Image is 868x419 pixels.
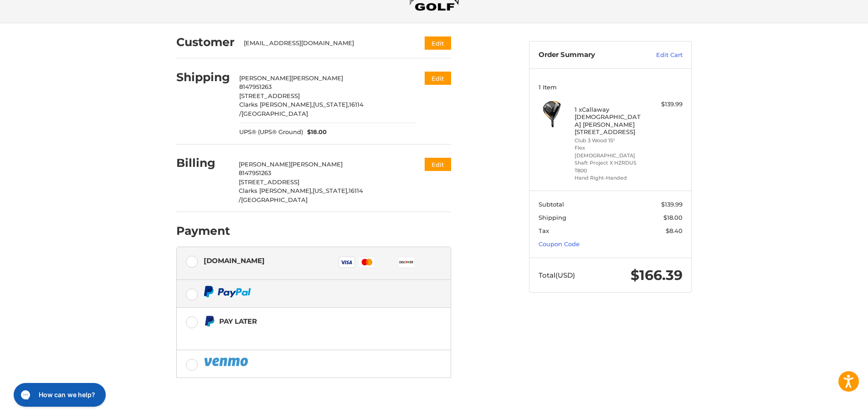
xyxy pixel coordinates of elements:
h2: Payment [176,224,230,238]
span: [STREET_ADDRESS] [239,178,299,186]
li: Hand Right-Handed [575,174,644,182]
h3: 1 Item [539,83,683,91]
h2: Shipping [176,70,230,84]
h4: 1 x Callaway [DEMOGRAPHIC_DATA] [PERSON_NAME] [STREET_ADDRESS] [575,106,644,135]
span: $139.99 [661,201,683,208]
span: 16114 / [239,187,363,203]
button: Edit [425,36,451,50]
div: Pay Later [219,314,394,329]
span: $18.00 [303,128,327,137]
span: Clarks [PERSON_NAME], [239,101,313,108]
h3: Order Summary [539,51,637,60]
span: [PERSON_NAME] [291,74,343,82]
li: Flex [DEMOGRAPHIC_DATA] [575,144,644,159]
iframe: Gorgias live chat messenger [9,380,108,410]
span: UPS® (UPS® Ground) [239,128,303,137]
div: $139.99 [647,100,683,109]
iframe: PayPal-paypal [176,389,451,414]
li: Shaft Project X HZRDUS T800 [575,159,644,174]
span: Total (USD) [539,271,575,279]
span: $166.39 [631,267,683,284]
div: [DOMAIN_NAME] [204,253,265,268]
span: [PERSON_NAME] [239,74,291,82]
img: PayPal icon [204,356,250,367]
h2: Customer [176,35,235,49]
span: [GEOGRAPHIC_DATA] [241,196,308,203]
img: PayPal icon [204,286,251,297]
span: Subtotal [539,201,564,208]
span: Tax [539,227,549,234]
span: Shipping [539,214,566,221]
span: Clarks [PERSON_NAME], [239,187,313,194]
button: Edit [425,72,451,85]
span: 8147951263 [239,83,272,90]
iframe: PayPal Message 1 [204,331,394,339]
button: Edit [425,158,451,171]
iframe: Google Customer Reviews [793,394,868,419]
a: Coupon Code [539,240,580,248]
div: [EMAIL_ADDRESS][DOMAIN_NAME] [244,39,407,48]
span: [GEOGRAPHIC_DATA] [241,110,308,117]
span: [US_STATE], [313,101,349,108]
span: 8147951263 [239,169,271,176]
img: Pay Later icon [204,316,215,327]
span: $18.00 [663,214,683,221]
span: $8.40 [666,227,683,234]
a: Edit Cart [637,51,683,60]
li: Club 3 Wood 15° [575,137,644,145]
span: [PERSON_NAME] [239,160,291,168]
span: [PERSON_NAME] [291,160,343,168]
span: 16114 / [239,101,364,117]
span: [US_STATE], [313,187,349,194]
span: [STREET_ADDRESS] [239,92,300,99]
h2: Billing [176,156,230,170]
